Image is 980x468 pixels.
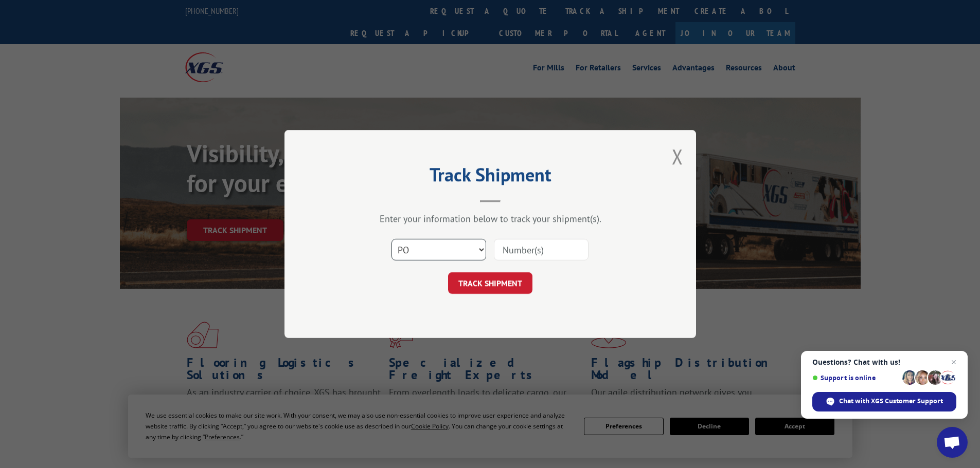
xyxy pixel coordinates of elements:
[672,143,683,170] button: Close modal
[937,427,968,458] div: Open chat
[812,374,899,382] span: Support is online
[494,239,589,260] input: Number(s)
[336,213,645,224] div: Enter your information below to track your shipment(s).
[336,167,645,187] h2: Track Shipment
[448,272,532,294] button: TRACK SHIPMENT
[948,356,960,368] span: Close chat
[839,397,943,406] span: Chat with XGS Customer Support
[812,392,956,411] div: Chat with XGS Customer Support
[812,358,956,366] span: Questions? Chat with us!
